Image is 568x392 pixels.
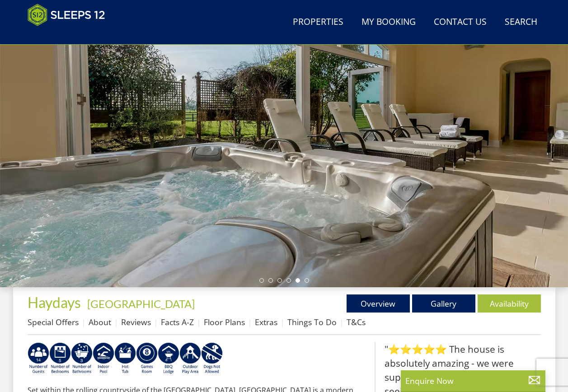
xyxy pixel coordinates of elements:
[347,294,410,313] a: Overview
[28,294,84,311] a: Haydays
[430,12,490,33] a: Contact Us
[121,317,151,327] a: Reviews
[87,297,195,310] a: [GEOGRAPHIC_DATA]
[23,32,118,39] iframe: Customer reviews powered by Trustpilot
[478,294,541,313] a: Availability
[84,297,195,310] span: -
[136,342,158,375] img: AD_4nXdrZMsjcYNLGsKuA84hRzvIbesVCpXJ0qqnwZoX5ch9Zjv73tWe4fnFRs2gJ9dSiUubhZXckSJX_mqrZBmYExREIfryF...
[28,294,81,311] span: Haydays
[93,342,114,375] img: AD_4nXei2dp4L7_L8OvME76Xy1PUX32_NMHbHVSts-g-ZAVb8bILrMcUKZI2vRNdEqfWP017x6NFeUMZMqnp0JYknAB97-jDN...
[28,317,79,327] a: Special Offers
[71,342,93,375] img: AD_4nXfrQBKCd8QKV6EcyfQTuP1fSIvoqRgLuFFVx4a_hKg6kgxib-awBcnbgLhyNafgZ22QHnlTp2OLYUAOUHgyjOLKJ1AgJ...
[89,317,111,327] a: About
[28,342,49,375] img: AD_4nXfv62dy8gRATOHGNfSP75DVJJaBcdzd0qX98xqyk7UjzX1qaSeW2-XwITyCEUoo8Y9WmqxHWlJK_gMXd74SOrsYAJ_vK...
[49,342,71,375] img: AD_4nXdbpp640i7IVFfqLTtqWv0Ghs4xmNECk-ef49VdV_vDwaVrQ5kQ5qbfts81iob6kJkelLjJ-SykKD7z1RllkDxiBG08n...
[255,317,277,327] a: Extras
[412,294,475,313] a: Gallery
[501,12,541,33] a: Search
[358,12,419,33] a: My Booking
[28,4,105,26] img: Sleeps 12
[405,375,541,387] p: Enquire Now
[347,317,366,327] a: T&Cs
[158,342,179,375] img: AD_4nXfdu1WaBqbCvRx5dFd3XGC71CFesPHPPZknGuZzXQvBzugmLudJYyY22b9IpSVlKbnRjXo7AJLKEyhYodtd_Fvedgm5q...
[114,342,136,375] img: AD_4nXcpX5uDwed6-YChlrI2BYOgXwgg3aqYHOhRm0XfZB-YtQW2NrmeCr45vGAfVKUq4uWnc59ZmEsEzoF5o39EWARlT1ewO...
[287,317,337,327] a: Things To Do
[161,317,194,327] a: Facts A-Z
[179,342,201,375] img: AD_4nXfjdDqPkGBf7Vpi6H87bmAUe5GYCbodrAbU4sf37YN55BCjSXGx5ZgBV7Vb9EJZsXiNVuyAiuJUB3WVt-w9eJ0vaBcHg...
[289,12,347,33] a: Properties
[204,317,245,327] a: Floor Plans
[201,342,223,375] img: AD_4nXfkFtrpaXUtUFzPNUuRY6lw1_AXVJtVz-U2ei5YX5aGQiUrqNXS9iwbJN5FWUDjNILFFLOXd6gEz37UJtgCcJbKwxVV0...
